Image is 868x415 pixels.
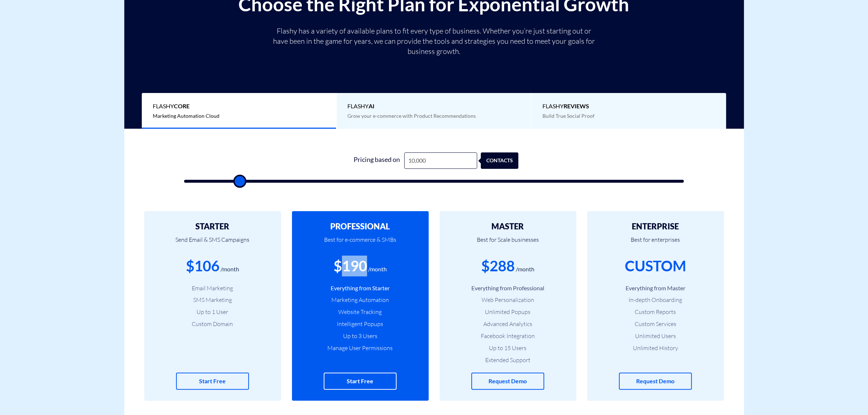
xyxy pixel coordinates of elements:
a: Request Demo [471,373,544,390]
a: Request Demo [619,373,692,390]
div: /month [221,265,239,274]
div: $106 [186,256,219,276]
li: Unlimited Popups [451,308,565,316]
div: contacts [484,152,522,169]
li: Facebook Integration [451,332,565,340]
li: Up to 3 Users [303,332,418,340]
li: Manage User Permissions [303,344,418,352]
h2: MASTER [451,222,565,231]
li: Everything from Master [598,284,713,292]
a: Start Free [324,373,397,390]
span: Flashy [348,102,520,110]
li: Advanced Analytics [451,320,565,328]
div: /month [516,265,534,274]
li: SMS Marketing [155,296,270,304]
li: Web Personalization [451,296,565,304]
h2: STARTER [155,222,270,231]
div: CUSTOM [625,256,686,276]
b: REVIEWS [564,102,589,109]
div: /month [368,265,387,274]
p: Best for e-commerce & SMBs [303,231,418,256]
p: Send Email & SMS Campaigns [155,231,270,256]
li: Unlimited History [598,344,713,352]
b: Core [174,102,190,109]
li: Email Marketing [155,284,270,292]
li: Custom Domain [155,320,270,328]
li: Extended Support [451,356,565,364]
span: Marketing Automation Cloud [153,113,219,119]
li: Intelligent Popups [303,320,418,328]
span: Build True Social Proof [542,113,595,119]
li: Custom Services [598,320,713,328]
li: Everything from Starter [303,284,418,292]
h2: ENTERPRISE [598,222,713,231]
li: Up to 1 User [155,308,270,316]
li: Up to 15 Users [451,344,565,352]
a: Start Free [176,373,249,390]
li: Unlimited Users [598,332,713,340]
span: Grow your e-commerce with Product Recommendations [348,113,476,119]
div: $190 [334,256,367,276]
li: Marketing Automation [303,296,418,304]
p: Best for Scale businesses [451,231,565,256]
p: Flashy has a variety of available plans to fit every type of business. Whether you’re just starti... [270,26,598,57]
li: Everything from Professional [451,284,565,292]
span: Flashy [542,102,715,110]
p: Best for enterprises [598,231,713,256]
b: AI [369,102,375,109]
li: Website Tracking [303,308,418,316]
div: Pricing based on [350,152,404,169]
li: In-depth Onboarding [598,296,713,304]
span: Flashy [153,102,325,110]
h2: PROFESSIONAL [303,222,418,231]
li: Custom Reports [598,308,713,316]
div: $288 [481,256,515,276]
